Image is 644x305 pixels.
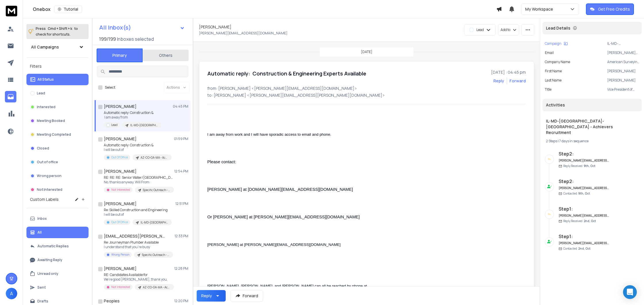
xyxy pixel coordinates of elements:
[584,219,596,223] span: 2nd, Oct
[37,244,69,248] p: Automatic Replies
[563,219,596,223] p: Reply Received
[501,28,510,32] p: Add to
[37,77,54,82] p: All Status
[36,26,78,37] p: Press to check for shortcuts.
[104,168,137,174] h1: [PERSON_NAME]
[104,115,161,120] p: I am away from
[545,41,568,46] button: Campaign
[559,139,589,143] span: 7 days in sequence
[37,258,62,262] p: Awaiting Reply
[491,69,526,75] p: [DATE] : 04:45 pm
[37,160,58,164] p: Out of office
[104,201,137,207] h1: [PERSON_NAME]
[563,164,595,168] p: Reply Received
[95,22,189,33] button: All Inbox(s)
[26,156,89,168] button: Out of office
[545,41,561,46] p: Campaign
[559,150,609,157] h6: Step 2 :
[26,184,89,195] button: Not Interested
[559,186,609,190] h6: [PERSON_NAME][EMAIL_ADDRESS][PERSON_NAME][DOMAIN_NAME]
[104,110,161,115] p: Automatic reply: Construction &
[37,187,62,192] p: Not Interested
[175,234,188,238] p: 12:33 PM
[97,48,143,62] button: Primary
[598,6,630,12] p: Get Free Credits
[26,41,89,53] button: All Campaigns
[141,156,168,160] p: AZ-CO-GA-MA - Achievers Recruitment
[26,254,89,266] button: Awaiting Reply
[104,233,167,239] h1: [EMAIL_ADDRESS][PERSON_NAME][DOMAIN_NAME]
[37,91,45,96] p: Lead
[207,160,236,164] span: Please contact:
[26,227,89,238] button: All
[584,164,595,168] span: 9th, Oct
[546,25,570,31] p: Lead Details
[37,174,62,178] p: Wrong person
[130,123,158,127] p: IL-MD-[GEOGRAPHIC_DATA]-[GEOGRAPHIC_DATA] - Achievers Recruitment
[545,69,562,73] p: First Name
[199,24,231,30] h1: [PERSON_NAME]
[142,253,170,257] p: Specific Outreach - ACJ-PT2 - Achievers Recruitment
[607,87,639,92] p: Vice President of Business Development
[37,132,71,137] p: Meeting Completed
[26,88,89,99] button: Lead
[104,277,173,282] p: We’re good [PERSON_NAME], thank you.
[559,158,609,163] h6: [PERSON_NAME][EMAIL_ADDRESS][PERSON_NAME][DOMAIN_NAME]
[607,78,639,83] p: [PERSON_NAME]
[607,69,639,73] p: [PERSON_NAME]
[26,74,89,85] button: All Status
[104,208,172,212] p: Re: Skilled Construction and Engineering
[104,212,172,217] p: I will be out of
[546,118,638,135] h1: IL-MD-[GEOGRAPHIC_DATA]-[GEOGRAPHIC_DATA] - Achievers Recruitment
[104,104,137,109] h1: [PERSON_NAME]
[104,180,173,184] p: No, thanks anyway. Will From:
[607,41,639,46] p: IL-MD-[GEOGRAPHIC_DATA]-[GEOGRAPHIC_DATA] - Achievers Recruitment
[143,49,189,62] button: Others
[563,246,591,251] p: Contacted
[111,220,128,224] p: Out Of Office
[546,139,638,143] div: |
[26,115,89,127] button: Meeting Booked
[104,175,173,180] p: RE: RE: RE: Senior Water/[GEOGRAPHIC_DATA]
[578,246,591,250] span: 2nd, Oct
[37,146,49,151] p: Closed
[623,285,637,299] div: Open Intercom Messenger
[117,36,154,42] h3: Inboxes selected
[37,118,65,123] p: Meeting Booked
[99,25,131,30] h1: All Inbox(s)
[559,213,609,218] h6: [PERSON_NAME][EMAIL_ADDRESS][PERSON_NAME][DOMAIN_NAME]
[111,285,130,289] p: Not Interested
[174,299,188,303] p: 12:20 PM
[607,50,639,55] p: [PERSON_NAME][EMAIL_ADDRESS][DOMAIN_NAME]
[37,271,58,276] p: Unread only
[105,85,115,90] label: Select
[175,201,188,206] p: 12:51 PM
[476,28,484,32] p: Lead
[586,3,634,15] button: Get Free Credits
[207,187,353,192] span: [PERSON_NAME] at [DOMAIN_NAME][EMAIL_ADDRESS][DOMAIN_NAME]
[30,197,59,202] h3: Custom Labels
[230,290,263,302] button: Forward
[207,92,526,98] p: to: [PERSON_NAME] <[PERSON_NAME][EMAIL_ADDRESS][PERSON_NAME][DOMAIN_NAME]>
[143,188,170,192] p: Specific Outreach - ACJ-PT3 - Achievers Recruitment
[361,50,372,54] p: [DATE]
[37,216,47,221] p: Inbox
[141,220,168,225] p: IL-MD-[GEOGRAPHIC_DATA]-[GEOGRAPHIC_DATA] - Achievers Recruitment
[143,285,170,290] p: AZ-CO-GA-MA - Achievers Recruitment
[559,178,609,185] h6: Step 2 :
[545,50,554,55] p: Email
[26,213,89,224] button: Inbox
[104,266,137,271] h1: [PERSON_NAME]
[104,147,172,152] p: I will be out of
[543,99,642,111] div: Activities
[37,230,42,235] p: All
[26,62,89,70] h3: Filters
[563,191,590,196] p: Contacted
[207,215,360,219] span: Or [PERSON_NAME] at [PERSON_NAME][EMAIL_ADDRESS][DOMAIN_NAME]
[26,268,89,279] button: Unread only
[99,36,116,42] span: 199 / 199
[559,241,609,245] h6: [PERSON_NAME][EMAIL_ADDRESS][PERSON_NAME][DOMAIN_NAME]
[197,290,226,302] button: Reply
[207,69,366,77] h1: Automatic reply: Construction & Engineering Experts Available
[201,293,212,299] div: Reply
